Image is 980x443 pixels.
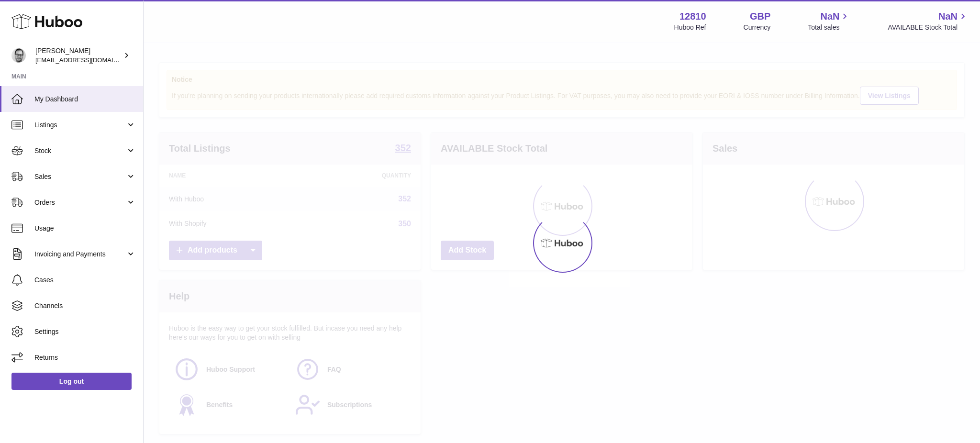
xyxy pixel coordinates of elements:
div: Currency [744,23,771,32]
strong: GBP [750,10,770,23]
div: Huboo Ref [674,23,706,32]
span: Total sales [808,23,850,32]
img: internalAdmin-12810@internal.huboo.com [11,48,26,63]
span: Orders [34,198,126,207]
a: NaN Total sales [808,10,850,32]
div: [PERSON_NAME] [35,46,122,65]
span: Returns [34,353,136,362]
span: NaN [820,10,839,23]
span: Stock [34,146,126,155]
span: AVAILABLE Stock Total [888,23,969,32]
span: Invoicing and Payments [34,250,126,259]
strong: 12810 [679,10,706,23]
span: Settings [34,327,136,336]
span: NaN [938,10,958,23]
span: Listings [34,121,126,130]
a: NaN AVAILABLE Stock Total [888,10,969,32]
span: [EMAIL_ADDRESS][DOMAIN_NAME] [35,56,141,64]
span: Cases [34,276,136,285]
span: My Dashboard [34,95,136,104]
span: Sales [34,172,126,181]
span: Usage [34,224,136,233]
span: Channels [34,301,136,310]
a: Log out [11,373,132,390]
